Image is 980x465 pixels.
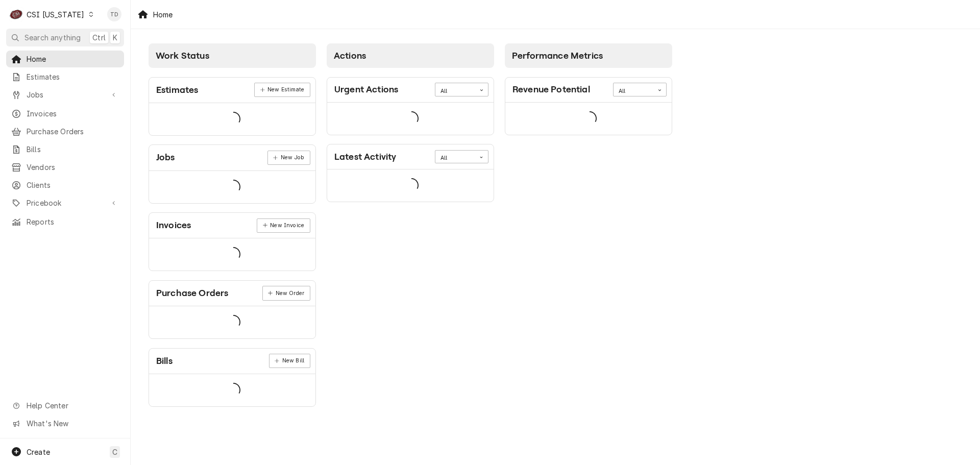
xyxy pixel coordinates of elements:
div: Card Column Content [505,68,672,175]
button: Search anythingCtrlK [6,29,124,46]
div: Card Data [327,103,494,135]
div: Card Column Header [327,43,494,68]
div: CSI Kentucky's Avatar [9,7,23,21]
div: Card: Estimates [149,77,316,136]
div: Card Data [505,103,672,135]
div: Card Title [334,150,396,164]
div: Card Header [149,213,315,238]
a: Go to What's New [6,415,124,432]
a: New Bill [269,354,310,368]
span: Loading... [226,312,240,333]
div: Card Data Filter Control [613,83,667,96]
div: Card Data [149,306,315,338]
div: Card Header [149,78,315,103]
span: Bills [27,144,119,155]
a: New Estimate [254,83,310,97]
div: Card Title [156,151,175,164]
div: Dashboard [131,29,980,425]
div: Card Header [149,281,315,306]
a: Estimates [6,68,124,85]
div: Card Title [156,218,191,232]
div: Card Data [327,169,494,202]
a: Go to Help Center [6,397,124,414]
div: Card Data Filter Control [435,150,488,163]
div: Card Header [327,144,494,169]
span: Loading... [226,379,240,401]
a: Bills [6,141,124,158]
span: Purchase Orders [27,126,119,137]
div: Card Link Button [267,151,310,165]
div: Card Title [512,83,590,96]
span: Clients [27,180,119,190]
span: Loading... [404,108,419,129]
div: Card Title [156,286,228,300]
span: Search anything [24,32,81,43]
div: Card: Latest Activity [327,144,494,202]
a: New Invoice [257,218,310,233]
div: Card Header [149,145,315,170]
div: Card Link Button [257,218,310,233]
div: Tim Devereux's Avatar [107,7,121,21]
div: Card Column Header [149,43,316,68]
a: New Job [267,151,310,165]
div: Card: Revenue Potential [505,77,672,135]
span: Vendors [27,162,119,173]
div: Card: Purchase Orders [149,280,316,339]
div: Card Data Filter Control [435,83,488,96]
div: Card Column: Performance Metrics [500,38,678,412]
a: Go to Pricebook [6,194,124,211]
a: Reports [6,213,124,230]
span: Loading... [226,176,240,198]
div: TD [107,7,121,21]
div: All [440,154,470,162]
div: Card: Jobs [149,144,316,203]
span: Performance Metrics [512,51,603,61]
div: Card Link Button [254,83,310,97]
span: Ctrl [92,32,106,43]
div: Card Data [149,103,315,135]
span: K [113,32,117,43]
span: Estimates [27,71,119,82]
div: Card Title [334,83,398,96]
div: Card Title [156,83,198,97]
span: Jobs [27,89,104,100]
span: What's New [27,418,118,429]
div: Card Column Header [505,43,672,68]
div: Card Column: Work Status [143,38,322,412]
span: Help Center [27,400,118,411]
span: Pricebook [27,198,104,208]
div: Card Data [149,171,315,203]
span: Actions [334,51,366,61]
div: Card Column Content [327,68,494,202]
div: Card: Invoices [149,212,316,271]
span: Loading... [226,244,240,265]
div: Card Data [149,238,315,271]
div: Card Header [149,349,315,374]
div: CSI [US_STATE] [27,9,84,20]
a: Home [6,51,124,67]
span: C [112,447,117,457]
span: Loading... [226,108,240,130]
div: All [440,87,470,95]
a: Go to Jobs [6,86,124,103]
a: Purchase Orders [6,123,124,140]
span: Invoices [27,108,119,119]
div: Card Column Content [149,68,316,407]
div: Card Header [505,78,672,103]
div: Card Title [156,354,173,368]
span: Create [27,448,50,456]
div: Card Header [327,78,494,103]
div: Card Link Button [269,354,310,368]
a: New Order [262,286,310,300]
span: Home [27,54,119,64]
a: Vendors [6,159,124,176]
span: Reports [27,216,119,227]
div: Card Column: Actions [322,38,500,412]
span: Loading... [404,175,419,197]
a: Clients [6,177,124,193]
a: Invoices [6,105,124,122]
div: Card: Bills [149,348,316,407]
div: Card Data [149,374,315,406]
span: Work Status [156,51,209,61]
div: C [9,7,23,21]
